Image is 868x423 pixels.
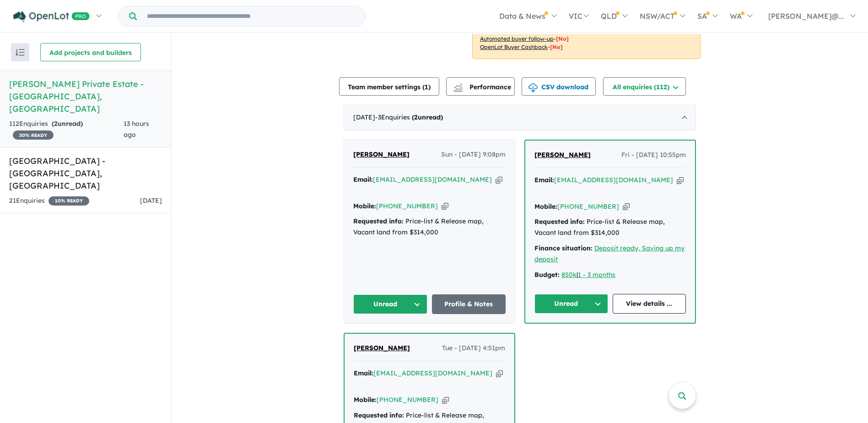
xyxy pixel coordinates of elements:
a: [PHONE_NUMBER] [557,202,619,211]
u: OpenLot Buyer Cashback [480,43,548,50]
span: Tue - [DATE] 4:51pm [442,343,505,354]
a: 850k [561,271,577,279]
img: line-chart.svg [454,83,462,88]
span: [DATE] [140,196,162,205]
h5: [PERSON_NAME] Private Estate - [GEOGRAPHIC_DATA] , [GEOGRAPHIC_DATA] [9,78,162,115]
button: Copy [496,175,502,184]
a: [PHONE_NUMBER] [377,396,438,404]
span: [PERSON_NAME] [354,344,410,352]
button: Copy [442,395,449,405]
button: All enquiries (112) [603,77,686,96]
span: 1 [425,83,428,91]
span: - 3 Enquir ies [375,113,443,121]
span: 13 hours ago [124,119,149,139]
span: 2 [414,113,418,121]
div: [DATE] [344,105,696,130]
h5: [GEOGRAPHIC_DATA] - [GEOGRAPHIC_DATA] , [GEOGRAPHIC_DATA] [9,155,162,192]
img: sort.svg [16,49,25,56]
button: Add projects and builders [40,43,141,61]
a: [PERSON_NAME] [354,343,410,354]
button: CSV download [522,77,596,96]
a: 1 - 3 months [578,271,615,279]
a: [EMAIL_ADDRESS][DOMAIN_NAME] [554,176,673,184]
div: | [534,270,686,281]
div: 21 Enquir ies [9,195,89,206]
a: Deposit ready, Saving up my deposit [534,244,685,263]
u: Automated buyer follow-up [480,35,554,42]
strong: Requested info: [353,217,404,225]
strong: Mobile: [354,396,377,404]
span: [PERSON_NAME]@... [768,11,844,21]
strong: Email: [534,176,554,184]
span: [PERSON_NAME] [353,150,410,158]
strong: ( unread) [412,113,443,121]
span: Fri - [DATE] 10:55pm [621,150,686,161]
span: Sun - [DATE] 9:08pm [441,149,506,160]
button: Copy [677,175,684,185]
div: Price-list & Release map, Vacant land from $314,000 [534,217,686,239]
strong: Email: [354,369,373,377]
strong: Email: [353,175,373,184]
img: download icon [528,83,538,92]
a: [EMAIL_ADDRESS][DOMAIN_NAME] [373,369,492,377]
img: Openlot PRO Logo White [13,11,90,22]
button: Copy [442,201,448,211]
span: [PERSON_NAME] [534,151,591,159]
span: 10 % READY [49,196,89,206]
strong: Finance situation: [534,244,593,252]
div: Price-list & Release map, Vacant land from $314,000 [353,216,506,238]
input: Try estate name, suburb, builder or developer [139,6,363,26]
div: 112 Enquir ies [9,119,124,141]
a: [EMAIL_ADDRESS][DOMAIN_NAME] [373,175,492,184]
a: View details ... [613,294,686,314]
strong: Requested info: [534,217,585,226]
a: [PHONE_NUMBER] [376,202,438,210]
strong: Mobile: [353,202,376,210]
a: Profile & Notes [432,294,506,314]
span: 30 % READY [13,130,54,140]
span: Performance [455,83,511,91]
span: [No] [556,35,569,42]
span: 2 [54,119,58,128]
a: [PERSON_NAME] [534,150,591,161]
button: Unread [353,294,427,314]
strong: Requested info: [354,411,404,419]
strong: Budget: [534,271,560,279]
img: bar-chart.svg [453,86,463,92]
button: Copy [496,369,503,378]
button: Team member settings (1) [339,77,439,96]
button: Performance [446,77,515,96]
a: [PERSON_NAME] [353,149,410,160]
button: Copy [623,202,630,211]
button: Unread [534,294,608,314]
strong: ( unread) [52,119,83,128]
strong: Mobile: [534,202,557,211]
span: [No] [550,43,563,50]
